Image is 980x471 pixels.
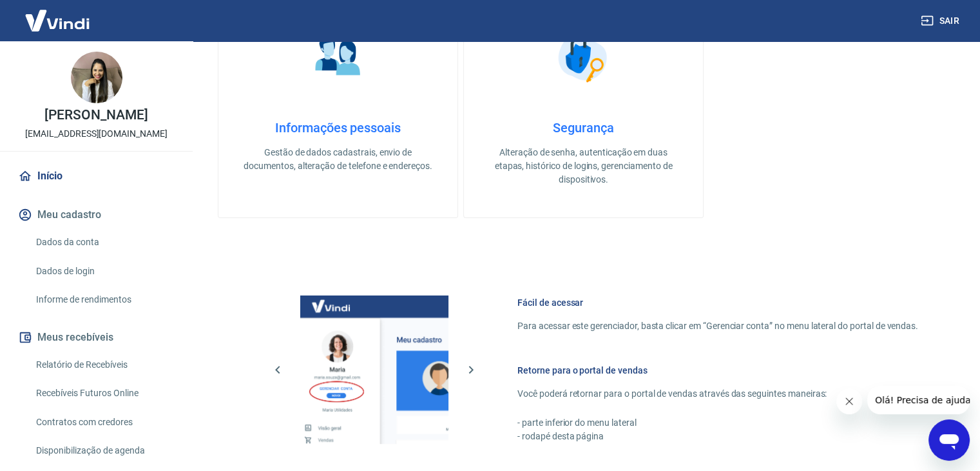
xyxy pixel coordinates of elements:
button: Sair [918,9,965,33]
iframe: Mensagem da empresa [867,386,970,414]
iframe: Fechar mensagem [836,388,862,414]
p: Você poderá retornar para o portal de vendas através das seguintes maneiras: [517,387,918,401]
a: Informe de rendimentos [31,286,177,313]
img: Vindi [15,1,99,40]
iframe: Botão para abrir a janela de mensagens [928,419,970,461]
p: Gestão de dados cadastrais, envio de documentos, alteração de telefone e endereços. [239,146,437,173]
p: - parte inferior do menu lateral [517,416,918,430]
a: Disponibilização de agenda [31,437,177,464]
a: Dados da conta [31,229,177,256]
img: Informações pessoais [306,25,370,89]
a: Relatório de Recebíveis [31,352,177,378]
button: Meus recebíveis [15,323,177,352]
h6: Fácil de acessar [517,296,918,309]
p: - rodapé desta página [517,430,918,443]
h6: Retorne para o portal de vendas [517,364,918,377]
p: [PERSON_NAME] [44,108,148,122]
button: Meu cadastro [15,201,177,229]
a: Recebíveis Futuros Online [31,380,177,406]
h4: Segurança [485,120,682,135]
img: Imagem da dashboard mostrando o botão de gerenciar conta na sidebar no lado esquerdo [300,296,448,444]
a: Dados de login [31,258,177,285]
h4: Informações pessoais [239,120,437,135]
a: Início [15,162,177,190]
span: Olá! Precisa de ajuda? [8,9,108,19]
a: Contratos com credores [31,409,177,436]
p: Para acessar este gerenciador, basta clicar em “Gerenciar conta” no menu lateral do portal de ven... [517,319,918,333]
img: 04cdafc6-3fd2-42d8-a72c-56c3da1926ff.jpeg [71,52,122,103]
p: [EMAIL_ADDRESS][DOMAIN_NAME] [25,127,168,141]
p: Alteração de senha, autenticação em duas etapas, histórico de logins, gerenciamento de dispositivos. [485,146,682,186]
img: Segurança [552,25,616,89]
